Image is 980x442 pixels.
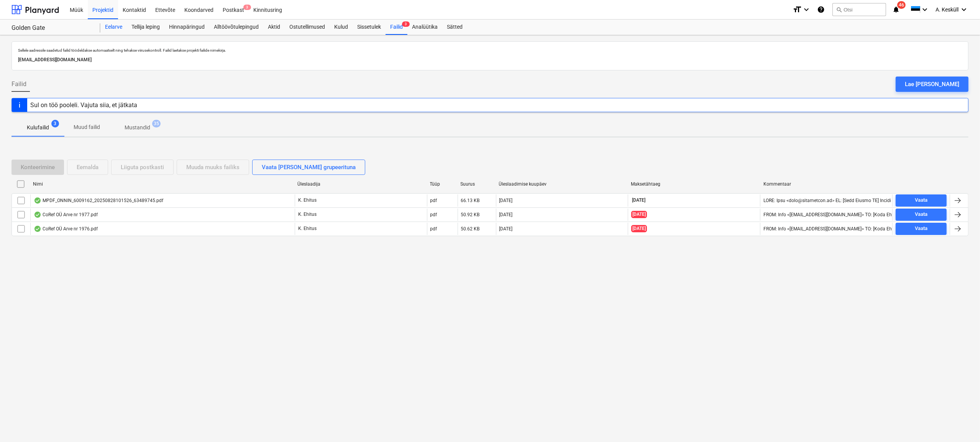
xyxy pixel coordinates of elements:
[100,20,127,35] a: Eelarve
[631,225,647,232] span: [DATE]
[817,5,825,14] i: Abikeskus
[430,212,437,217] div: pdf
[263,20,285,35] a: Aktid
[34,197,41,204] div: Andmed failist loetud
[936,7,959,13] span: A. Kesküll
[34,226,98,232] div: CoRef OÜ Arve nr 1976.pdf
[499,198,513,203] div: [DATE]
[959,5,969,14] i: keyboard_arrow_down
[461,181,493,187] div: Suurus
[631,197,646,204] span: [DATE]
[243,5,251,10] span: 3
[125,124,150,132] p: Mustandid
[297,181,424,187] div: Üleslaadija
[461,198,480,203] div: 66.13 KB
[18,48,962,53] p: Sellele aadressile saadetud failid töödeldakse automaatselt ning tehakse viirusekontroll. Failid ...
[298,225,317,232] p: K. Ehitus
[34,197,163,204] div: MPDF_ONNIN_6009162_20250828101526_63489745.pdf
[896,194,947,207] button: Vaata
[11,80,26,89] span: Failid
[793,5,802,14] i: format_size
[915,224,927,233] div: Vaata
[164,20,209,35] a: Hinnapäringud
[802,5,811,14] i: keyboard_arrow_down
[461,212,480,217] div: 50.92 KB
[34,226,41,232] div: Andmed failist loetud
[897,1,906,9] span: 46
[915,196,927,205] div: Vaata
[892,5,900,14] i: notifications
[298,197,317,204] p: K. Ehitus
[262,162,356,172] div: Vaata [PERSON_NAME] grupeerituna
[74,123,100,131] p: Muud failid
[285,20,330,35] a: Ostutellimused
[631,211,647,218] span: [DATE]
[330,20,353,35] a: Kulud
[942,405,980,442] iframe: Chat Widget
[430,181,455,187] div: Tüüp
[896,77,969,92] button: Lae [PERSON_NAME]
[430,226,437,232] div: pdf
[152,120,161,127] span: 35
[127,20,164,35] a: Tellija leping
[252,160,365,175] button: Vaata [PERSON_NAME] grupeerituna
[430,198,437,203] div: pdf
[34,212,41,218] div: Andmed failist loetud
[33,181,291,187] div: Nimi
[11,24,91,32] div: Golden Gate
[631,181,757,187] div: Maksetähtaeg
[30,101,137,109] div: Sul on töö pooleli. Vajuta siia, et jätkata
[407,20,442,35] a: Analüütika
[896,209,947,221] button: Vaata
[915,210,927,219] div: Vaata
[386,20,407,35] div: Failid
[836,7,842,13] span: search
[499,212,513,217] div: [DATE]
[298,211,317,218] p: K. Ehitus
[896,223,947,235] button: Vaata
[51,120,59,127] span: 3
[499,181,625,187] div: Üleslaadimise kuupäev
[461,226,480,232] div: 50.62 KB
[499,226,513,232] div: [DATE]
[905,79,959,89] div: Lae [PERSON_NAME]
[763,181,890,187] div: Kommentaar
[27,124,49,132] p: Kulufailid
[34,212,98,218] div: CoRef OÜ Arve nr 1977.pdf
[920,5,929,14] i: keyboard_arrow_down
[386,20,407,35] a: Failid3
[442,20,467,35] a: Sätted
[832,3,886,16] button: Otsi
[18,56,962,64] p: [EMAIL_ADDRESS][DOMAIN_NAME]
[209,20,263,35] a: Alltöövõtulepingud
[353,20,386,35] a: Sissetulek
[402,21,410,27] span: 3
